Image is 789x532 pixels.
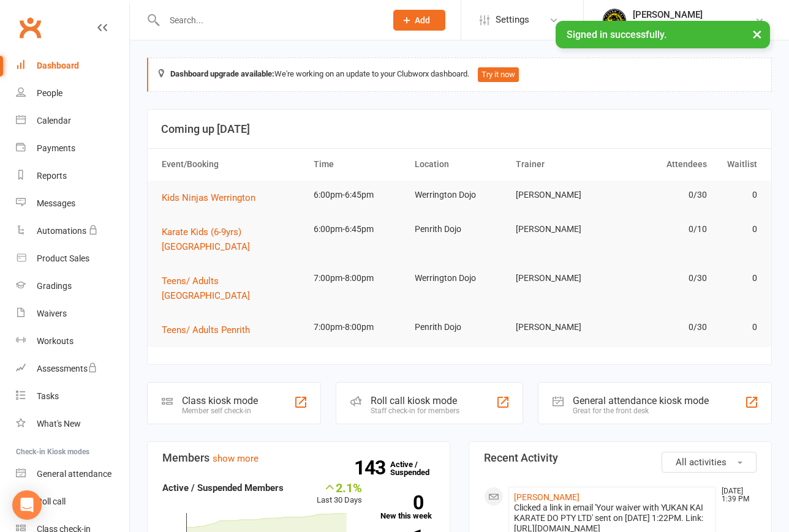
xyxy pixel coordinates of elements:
[37,309,67,318] div: Waivers
[16,80,129,107] a: People
[162,275,250,301] span: Teens/ Adults [GEOGRAPHIC_DATA]
[371,395,459,406] div: Roll call kiosk mode
[354,459,390,477] strong: 143
[37,419,81,429] div: What's New
[746,21,768,47] button: ×
[182,406,258,415] div: Member self check-in
[510,313,611,342] td: [PERSON_NAME]
[510,215,611,244] td: [PERSON_NAME]
[510,149,611,180] th: Trainer
[162,190,264,205] button: Kids Ninjas Werrington
[390,451,444,485] a: 143Active / Suspended
[409,149,510,180] th: Location
[611,313,712,342] td: 0/30
[37,61,79,70] div: Dashboard
[393,10,445,31] button: Add
[510,181,611,209] td: [PERSON_NAME]
[573,406,709,415] div: Great for the front desk
[16,328,129,355] a: Workouts
[37,336,74,346] div: Workouts
[317,481,362,494] div: 2.1%
[308,181,409,209] td: 6:00pm-6:45pm
[162,324,250,335] span: Teens/ Adults Penrith
[162,323,259,337] button: Teens/ Adults Penrith
[37,281,72,291] div: Gradings
[16,107,129,135] a: Calendar
[16,52,129,80] a: Dashboard
[37,116,71,126] div: Calendar
[712,181,763,209] td: 0
[676,457,727,468] span: All activities
[162,225,303,254] button: Karate Kids (6-9yrs) [GEOGRAPHIC_DATA]
[16,245,129,272] a: Product Sales
[510,264,611,293] td: [PERSON_NAME]
[213,453,259,464] a: show more
[37,496,66,506] div: Roll call
[170,69,274,78] strong: Dashboard upgrade available:
[37,226,86,236] div: Automations
[12,490,42,520] div: Open Intercom Messenger
[715,487,756,503] time: [DATE] 1:39 PM
[409,215,510,244] td: Penrith Dojo
[16,190,129,217] a: Messages
[16,300,129,328] a: Waivers
[16,355,129,383] a: Assessments
[37,171,67,181] div: Reports
[415,15,430,25] span: Add
[160,12,377,29] input: Search...
[371,406,459,415] div: Staff check-in for members
[573,395,709,406] div: General attendance kiosk mode
[611,181,712,209] td: 0/30
[484,452,757,464] h3: Recent Activity
[161,123,758,135] h3: Coming up [DATE]
[662,452,757,473] button: All activities
[567,29,666,40] span: Signed in successfully.
[182,395,258,406] div: Class kiosk mode
[611,149,712,180] th: Attendees
[308,313,409,342] td: 7:00pm-8:00pm
[162,482,284,493] strong: Active / Suspended Members
[162,452,435,464] h3: Members
[16,217,129,245] a: Automations
[147,58,772,92] div: We're working on an update to your Clubworx dashboard.
[712,264,763,293] td: 0
[308,215,409,244] td: 6:00pm-6:45pm
[712,149,763,180] th: Waitlist
[308,149,409,180] th: Time
[496,6,529,34] span: Settings
[37,143,75,153] div: Payments
[16,272,129,300] a: Gradings
[162,274,303,303] button: Teens/ Adults [GEOGRAPHIC_DATA]
[16,488,129,515] a: Roll call
[712,215,763,244] td: 0
[317,481,362,507] div: Last 30 Days
[409,313,510,342] td: Penrith Dojo
[633,9,755,20] div: [PERSON_NAME]
[380,493,423,512] strong: 0
[409,181,510,209] td: Werrington Dojo
[156,149,308,180] th: Event/Booking
[16,135,129,162] a: Payments
[37,88,62,98] div: People
[633,20,755,31] div: YUKAN KAI KARATE DO PTY LTD
[37,253,89,263] div: Product Sales
[37,391,59,401] div: Tasks
[478,67,519,82] button: Try it now
[162,192,255,203] span: Kids Ninjas Werrington
[308,264,409,293] td: 7:00pm-8:00pm
[611,264,712,293] td: 0/30
[37,364,97,373] div: Assessments
[15,12,45,43] a: Clubworx
[16,383,129,410] a: Tasks
[712,313,763,342] td: 0
[611,215,712,244] td: 0/10
[16,460,129,488] a: General attendance kiosk mode
[37,469,111,479] div: General attendance
[16,162,129,190] a: Reports
[162,227,250,252] span: Karate Kids (6-9yrs) [GEOGRAPHIC_DATA]
[409,264,510,293] td: Werrington Dojo
[380,495,435,520] a: 0New this week
[602,8,627,32] img: thumb_image1747832703.png
[16,410,129,438] a: What's New
[37,198,75,208] div: Messages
